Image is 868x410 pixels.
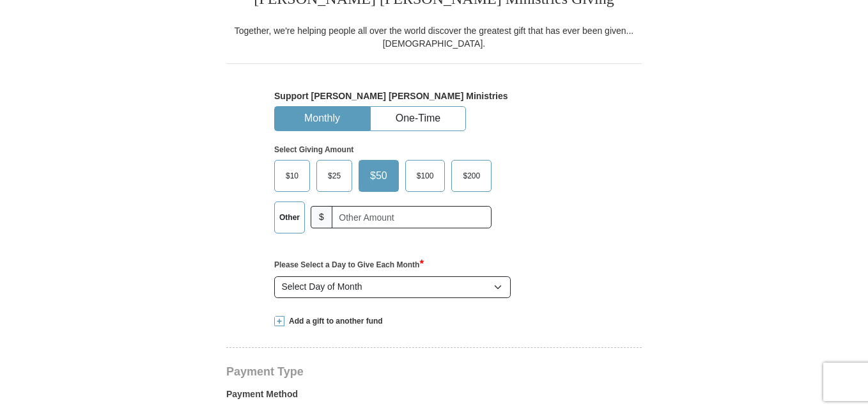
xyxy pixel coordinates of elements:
[322,166,347,185] span: $25
[332,206,492,228] input: Other Amount
[371,107,465,130] button: One-Time
[226,24,642,50] div: Together, we're helping people all over the world discover the greatest gift that has ever been g...
[275,202,304,233] label: Other
[226,388,642,407] label: Payment Method
[364,166,394,185] span: $50
[274,91,594,102] h5: Support [PERSON_NAME] [PERSON_NAME] Ministries
[226,367,642,377] h4: Payment Type
[279,166,305,185] span: $10
[274,145,353,154] strong: Select Giving Amount
[311,206,332,228] span: $
[284,316,383,327] span: Add a gift to another fund
[274,260,424,269] strong: Please Select a Day to Give Each Month
[275,107,369,130] button: Monthly
[456,166,486,185] span: $200
[410,166,440,185] span: $100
